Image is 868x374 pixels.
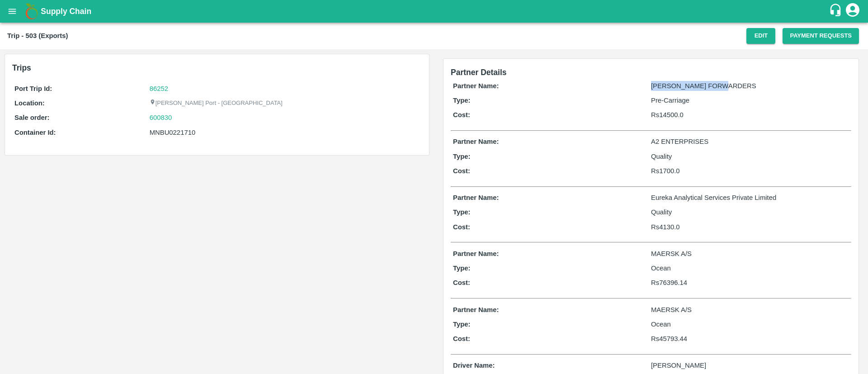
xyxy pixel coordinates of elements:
b: Supply Chain [41,7,91,16]
p: A2 ENTERPRISES [651,137,849,147]
b: Cost: [453,223,470,231]
p: [PERSON_NAME] Port - [GEOGRAPHIC_DATA] [150,99,283,108]
p: MAERSK A/S [651,305,849,315]
b: Partner Name: [453,194,499,201]
b: Trips [12,63,31,72]
a: 600830 [150,113,172,123]
p: Eureka Analytical Services Private Limited [651,193,849,203]
b: Type: [453,265,471,272]
a: Supply Chain [41,5,829,18]
button: open drawer [2,1,23,22]
b: Type: [453,97,471,104]
b: Type: [453,321,471,328]
p: [PERSON_NAME] [651,360,849,370]
b: Driver Name: [453,362,495,369]
b: Container Id: [14,129,56,136]
p: Pre-Carriage [651,95,849,105]
b: Partner Name: [453,82,499,90]
span: Partner Details [451,68,507,77]
b: Cost: [453,111,470,118]
b: Port Trip Id: [14,85,52,92]
b: Location: [14,99,45,107]
p: Ocean [651,319,849,329]
button: Edit [746,28,775,44]
b: Partner Name: [453,138,499,145]
p: Quality [651,151,849,161]
b: Cost: [453,167,470,175]
b: Type: [453,153,471,160]
button: Payment Requests [783,28,859,44]
p: Rs 14500.0 [651,110,849,120]
p: Quality [651,207,849,217]
b: Partner Name: [453,306,499,313]
p: Ocean [651,263,849,273]
p: [PERSON_NAME] FORWARDERS [651,81,849,91]
div: account of current user [844,2,861,21]
p: MAERSK A/S [651,249,849,259]
a: 86252 [150,85,168,92]
b: Type: [453,208,471,216]
p: Rs 1700.0 [651,166,849,176]
b: Cost: [453,279,470,286]
b: Partner Name: [453,250,499,257]
b: Sale order: [14,114,50,121]
b: Trip - 503 (Exports) [7,32,68,39]
p: Rs 45793.44 [651,334,849,344]
div: MNBU0221710 [150,128,420,137]
div: customer-support [829,3,844,19]
p: Rs 76396.14 [651,278,849,288]
p: Rs 4130.0 [651,222,849,232]
img: logo [23,2,41,20]
b: Cost: [453,335,470,342]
